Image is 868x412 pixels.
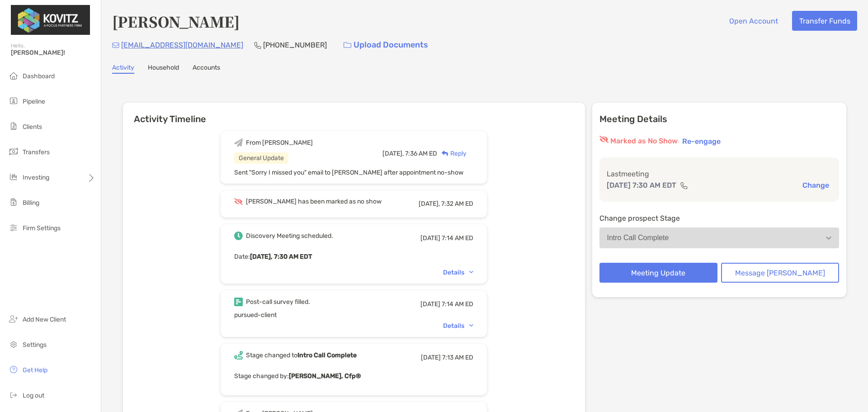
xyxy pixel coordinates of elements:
img: transfers icon [8,146,19,157]
span: [DATE] [420,234,440,242]
button: Message [PERSON_NAME] [721,263,839,283]
img: Zoe Logo [11,4,90,36]
span: Transfers [23,148,50,156]
div: [PERSON_NAME] has been marked as no show [246,198,382,205]
div: Details [443,269,473,276]
span: 7:14 AM ED [442,300,473,308]
span: Sent "Sorry I missed you" email to [PERSON_NAME] after appointment no-show [234,169,463,176]
div: Discovery Meeting scheduled. [246,232,333,240]
button: Open Account [722,11,785,31]
img: Email Icon [112,43,119,48]
p: Last meeting [607,168,832,180]
span: 7:13 AM ED [442,354,473,361]
button: Intro Call Complete [599,227,840,248]
p: [DATE] 7:30 AM EDT [607,180,676,191]
span: Settings [23,341,47,349]
button: Re-engage [679,136,723,147]
img: clients icon [8,121,19,132]
span: Log out [23,392,44,399]
b: Intro Call Complete [297,351,357,359]
div: From [PERSON_NAME] [246,139,313,147]
span: Pipeline [23,98,45,105]
h4: [PERSON_NAME] [112,11,240,32]
span: [DATE] [421,354,441,361]
img: dashboard icon [8,70,19,81]
img: logout icon [8,389,19,400]
button: Meeting Update [599,263,717,283]
p: Change prospect Stage [599,213,840,224]
span: Get Help [23,366,47,374]
span: Dashboard [23,72,55,80]
span: [DATE], [382,150,404,157]
a: Activity [112,64,134,74]
p: [EMAIL_ADDRESS][DOMAIN_NAME] [121,39,243,51]
button: Transfer Funds [792,11,857,31]
img: button icon [344,42,351,48]
img: Event icon [234,138,243,147]
p: Marked as No Show [610,136,678,147]
img: get-help icon [8,364,19,375]
img: communication type [680,182,688,189]
img: pipeline icon [8,95,19,106]
span: pursued-client [234,311,277,319]
img: settings icon [8,339,19,350]
div: General Update [234,152,288,164]
img: Event icon [234,198,243,205]
p: Date : [234,251,473,262]
img: Chevron icon [469,324,473,327]
img: investing icon [8,171,19,182]
div: Details [443,322,473,330]
button: Change [800,180,832,190]
div: Stage changed to [246,351,357,359]
div: Intro Call Complete [607,234,669,242]
img: firm-settings icon [8,222,19,233]
span: Add New Client [23,316,66,323]
img: add_new_client icon [8,313,19,324]
p: Stage changed by: [234,370,473,382]
img: Chevron icon [469,271,473,274]
img: Phone Icon [254,42,261,49]
span: [PERSON_NAME]! [11,49,95,57]
img: Event icon [234,298,243,306]
span: Billing [23,199,39,207]
a: Accounts [193,64,220,74]
img: billing icon [8,197,19,208]
span: 7:36 AM ED [405,150,437,157]
div: Reply [437,149,467,158]
span: [DATE], [419,200,440,208]
span: [DATE] [420,300,440,308]
b: [PERSON_NAME], Cfp® [289,372,361,380]
a: Household [148,64,179,74]
img: Event icon [234,232,243,240]
span: 7:32 AM ED [441,200,473,208]
p: Meeting Details [599,114,840,125]
b: [DATE], 7:30 AM EDT [250,253,312,260]
h6: Activity Timeline [123,103,585,124]
p: [PHONE_NUMBER] [263,39,327,51]
img: Open dropdown arrow [826,237,831,240]
span: Investing [23,174,49,181]
img: Reply icon [442,151,448,156]
span: Firm Settings [23,224,61,232]
span: 7:14 AM ED [442,234,473,242]
span: Clients [23,123,42,131]
a: Upload Documents [338,35,434,55]
img: Event icon [234,351,243,360]
div: Post-call survey filled. [246,298,310,306]
img: red eyr [599,136,609,143]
